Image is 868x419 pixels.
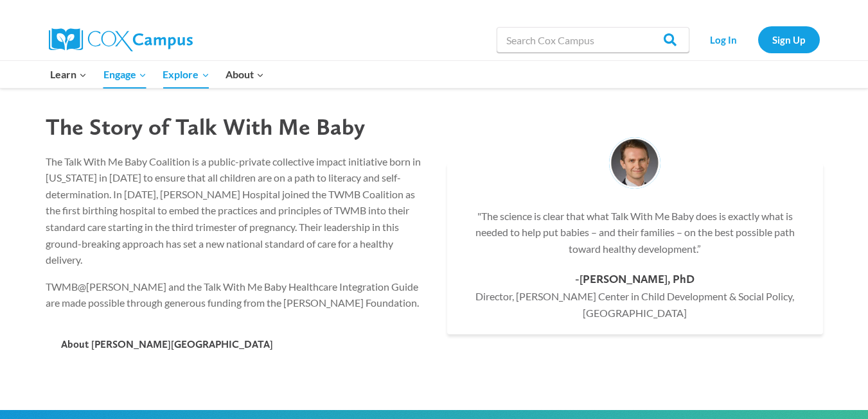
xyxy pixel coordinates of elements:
[473,208,797,257] p: "The science is clear that what Talk With Me Baby does is exactly what is needed to help put babi...
[42,61,272,88] nav: Primary Navigation
[696,26,752,53] a: Log In
[46,153,421,268] p: The Talk With Me Baby Coalition is a public-private collective impact initiative born in [US_STAT...
[155,61,218,88] button: Child menu of Explore
[46,330,288,359] a: About [PERSON_NAME][GEOGRAPHIC_DATA]
[473,288,797,321] div: Director, [PERSON_NAME] Center in Child Development & Social Policy, [GEOGRAPHIC_DATA]
[497,27,689,53] input: Search Cox Campus
[95,61,155,88] button: Child menu of Engage
[46,278,421,311] p: TWMB@[PERSON_NAME] and the Talk With Me Baby Healthcare Integration Guide are made possible throu...
[49,28,193,51] img: Cox Campus
[696,26,820,53] nav: Secondary Navigation
[473,270,797,289] div: -[PERSON_NAME], PhD
[758,26,820,53] a: Sign Up
[46,113,365,141] span: The Story of Talk With Me Baby
[61,338,273,350] span: About [PERSON_NAME][GEOGRAPHIC_DATA]
[42,61,96,88] button: Child menu of Learn
[217,61,272,88] button: Child menu of About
